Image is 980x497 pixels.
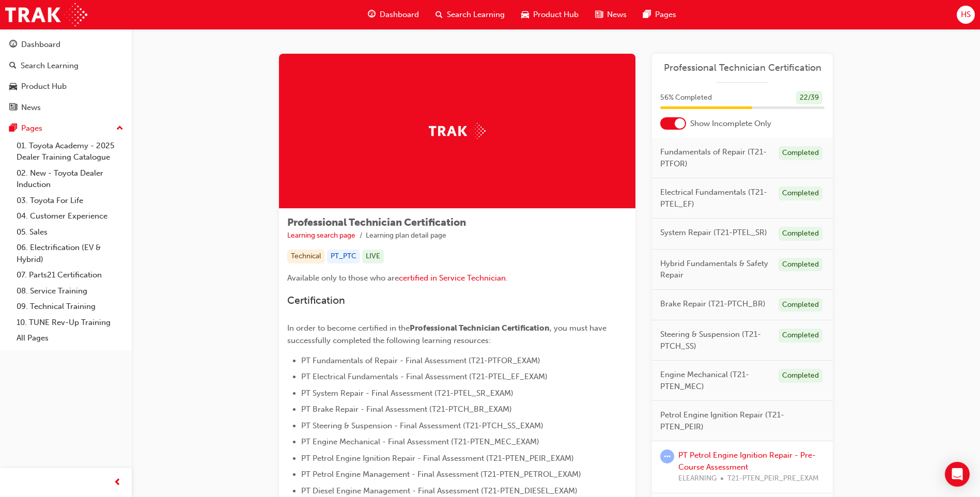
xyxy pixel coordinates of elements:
[21,60,79,72] div: Search Learning
[12,224,128,240] a: 05. Sales
[435,8,443,21] span: search-icon
[4,98,128,117] a: News
[4,119,128,138] button: Pages
[779,187,822,200] div: Completed
[521,8,529,21] span: car-icon
[5,3,87,26] img: Trak
[12,267,128,283] a: 07. Parts21 Certification
[12,193,128,209] a: 03. Toyota For Life
[12,330,128,346] a: All Pages
[796,91,822,105] div: 22 / 39
[327,250,360,263] div: PT_PTC
[360,4,427,25] a: guage-iconDashboard
[961,9,971,21] span: HS
[287,216,466,228] span: Professional Technician Certification
[9,103,17,113] span: news-icon
[945,462,970,487] div: Open Intercom Messenger
[287,323,609,345] span: , you must have successfully completed the following learning resources:
[12,138,128,165] a: 01. Toyota Academy - 2025 Dealer Training Catalogue
[4,77,128,96] a: Product Hub
[678,473,717,485] span: ELEARNING
[660,369,770,392] span: Engine Mechanical (T21-PTEN_MEC)
[660,92,712,104] span: 56 % Completed
[655,9,676,21] span: Pages
[287,231,355,240] a: Learning search page
[12,165,128,193] a: 02. New - Toyota Dealer Induction
[660,62,825,74] a: Professional Technician Certification
[301,470,581,479] span: PT Petrol Engine Management - Final Assessment (T21-PTEN_PETROL_EXAM)
[368,8,376,21] span: guage-icon
[779,258,822,272] div: Completed
[12,240,128,267] a: 06. Electrification (EV & Hybrid)
[957,6,975,24] button: HS
[116,122,123,135] span: up-icon
[447,9,505,21] span: Search Learning
[779,146,822,160] div: Completed
[9,82,17,91] span: car-icon
[301,389,514,398] span: PT System Repair - Final Assessment (T21-PTEL_SR_EXAM)
[635,4,685,25] a: pages-iconPages
[779,369,822,383] div: Completed
[21,102,41,114] div: News
[4,33,128,119] button: DashboardSearch LearningProduct HubNews
[12,283,128,299] a: 08. Service Training
[660,227,767,239] span: System Repair (T21-PTEL_SR)
[779,298,822,312] div: Completed
[21,39,60,51] div: Dashboard
[506,273,508,283] span: .
[727,473,819,485] span: T21-PTEN_PEIR_PRE_EXAM
[301,421,543,430] span: PT Steering & Suspension - Final Assessment (T21-PTCH_SS_EXAM)
[513,4,587,25] a: car-iconProduct Hub
[779,329,822,343] div: Completed
[660,298,766,310] span: Brake Repair (T21-PTCH_BR)
[660,187,770,210] span: Electrical Fundamentals (T21-PTEL_EF)
[9,40,17,50] span: guage-icon
[287,323,410,333] span: In order to become certified in the
[690,118,771,130] span: Show Incomplete Only
[779,227,822,241] div: Completed
[301,437,539,446] span: PT Engine Mechanical - Final Assessment (T21-PTEN_MEC_EXAM)
[660,258,770,281] span: Hybrid Fundamentals & Safety Repair
[301,486,578,495] span: PT Diesel Engine Management - Final Assessment (T21-PTEN_DIESEL_EXAM)
[301,356,540,365] span: PT Fundamentals of Repair - Final Assessment (T21-PTFOR_EXAM)
[21,81,67,92] div: Product Hub
[362,250,384,263] div: LIVE
[595,8,603,21] span: news-icon
[4,35,128,54] a: Dashboard
[643,8,651,21] span: pages-icon
[9,124,17,133] span: pages-icon
[12,315,128,331] a: 10. TUNE Rev-Up Training
[380,9,419,21] span: Dashboard
[301,405,512,414] span: PT Brake Repair - Final Assessment (T21-PTCH_BR_EXAM)
[399,273,506,283] a: certified in Service Technician
[12,299,128,315] a: 09. Technical Training
[587,4,635,25] a: news-iconNews
[287,250,325,263] div: Technical
[427,4,513,25] a: search-iconSearch Learning
[9,61,17,71] span: search-icon
[410,323,550,333] span: Professional Technician Certification
[660,329,770,352] span: Steering & Suspension (T21-PTCH_SS)
[607,9,627,21] span: News
[660,409,816,432] span: Petrol Engine Ignition Repair (T21-PTEN_PEIR)
[4,56,128,75] a: Search Learning
[21,122,42,134] div: Pages
[429,123,486,139] img: Trak
[366,230,446,242] li: Learning plan detail page
[12,208,128,224] a: 04. Customer Experience
[114,476,121,489] span: prev-icon
[660,449,674,463] span: learningRecordVerb_ATTEMPT-icon
[660,146,770,169] span: Fundamentals of Repair (T21-PTFOR)
[301,372,548,381] span: PT Electrical Fundamentals - Final Assessment (T21-PTEL_EF_EXAM)
[301,454,574,463] span: PT Petrol Engine Ignition Repair - Final Assessment (T21-PTEN_PEIR_EXAM)
[678,451,816,472] a: PT Petrol Engine Ignition Repair - Pre-Course Assessment
[533,9,579,21] span: Product Hub
[287,273,399,283] span: Available only to those who are
[287,294,345,306] span: Certification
